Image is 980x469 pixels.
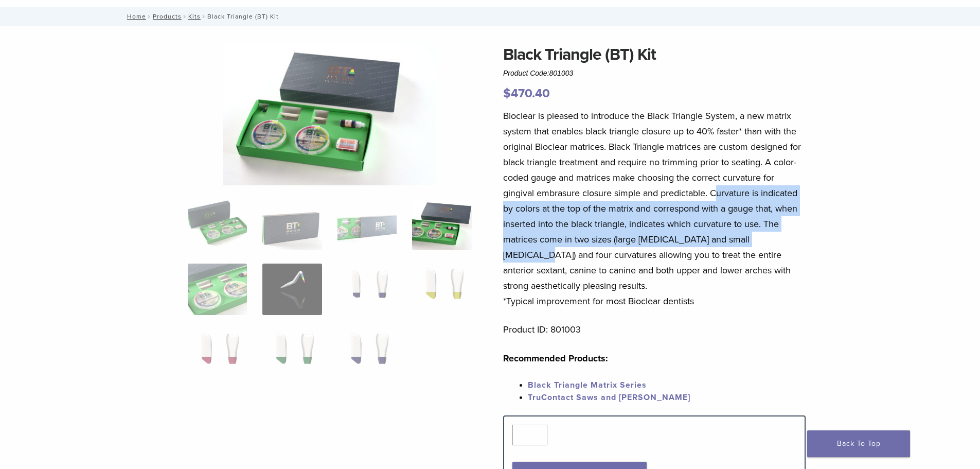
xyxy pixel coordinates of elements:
[188,199,247,250] img: Intro-Black-Triangle-Kit-6-Copy-e1548792917662-324x324.jpg
[337,264,397,315] img: Black Triangle (BT) Kit - Image 7
[528,380,647,390] a: Black Triangle Matrix Series
[503,42,806,67] h1: Black Triangle (BT) Kit
[337,328,397,380] img: Black Triangle (BT) Kit - Image 11
[549,69,574,77] span: 801003
[503,86,550,101] bdi: 470.40
[188,13,201,20] a: Kits
[412,264,471,315] img: Black Triangle (BT) Kit - Image 8
[412,199,471,250] img: Black Triangle (BT) Kit - Image 4
[528,392,690,403] a: TruContact Saws and [PERSON_NAME]
[337,199,397,250] img: Black Triangle (BT) Kit - Image 3
[182,14,188,19] span: /
[503,86,511,101] span: $
[120,7,861,26] nav: Black Triangle (BT) Kit
[153,13,182,20] a: Products
[503,108,806,309] p: Bioclear is pleased to introduce the Black Triangle System, a new matrix system that enables blac...
[262,264,322,315] img: Black Triangle (BT) Kit - Image 6
[124,13,146,20] a: Home
[503,353,608,364] strong: Recommended Products:
[262,199,322,250] img: Black Triangle (BT) Kit - Image 2
[188,328,247,380] img: Black Triangle (BT) Kit - Image 9
[503,322,806,337] p: Product ID: 801003
[146,14,153,19] span: /
[223,42,437,185] img: Black Triangle (BT) Kit - Image 4
[188,264,247,315] img: Black Triangle (BT) Kit - Image 5
[201,14,207,19] span: /
[807,430,910,457] a: Back To Top
[503,69,573,77] span: Product Code:
[262,328,322,380] img: Black Triangle (BT) Kit - Image 10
